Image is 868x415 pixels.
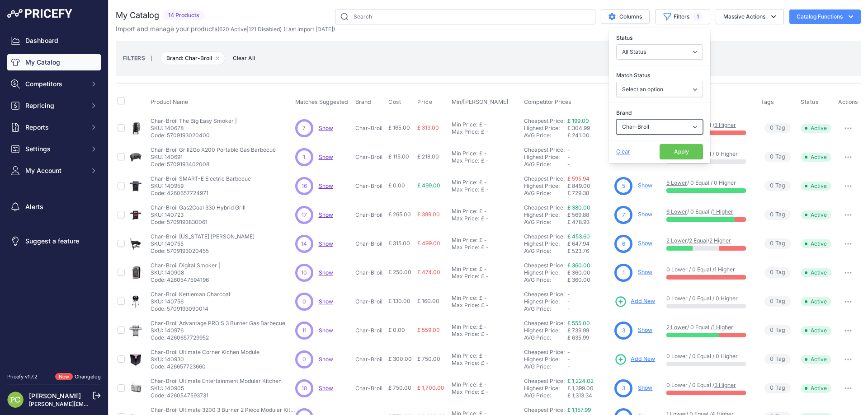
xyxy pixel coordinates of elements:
div: Highest Price: [524,269,567,276]
span: (Last import [DATE]) [283,26,335,33]
span: Active [801,153,831,162]
a: Cheapest Price: [524,233,565,240]
div: £ [479,208,482,215]
span: £ 474.00 [417,269,440,275]
div: - [482,266,487,273]
span: ( | ) [217,26,282,33]
p: Char-Broil [355,125,385,132]
img: Pricefy Logo [7,9,72,18]
button: Settings [7,141,101,157]
span: Reports [25,123,85,132]
div: - [484,244,489,251]
div: - [484,186,489,193]
a: £ 555.00 [567,320,590,326]
span: Clear [616,148,630,155]
a: 620 Active [219,26,247,33]
span: £ 250.00 [388,269,411,275]
a: 6 Lower [666,208,687,215]
div: Highest Price: [524,125,567,132]
span: £ 0.00 [388,326,405,333]
span: Show [319,327,333,334]
p: Char-Broil Grill2Go X200 Portable Gas Barbecue [151,146,276,154]
a: Show [319,182,333,189]
span: Tag [764,354,791,364]
span: Settings [25,145,85,154]
span: Tag [764,267,791,278]
button: Apply [660,144,703,159]
span: 0 [770,182,774,190]
span: £ 115.00 [388,153,409,160]
a: Cheapest Price: [524,146,565,153]
a: £ 380.00 [567,204,590,211]
p: Char-Broil The Big Easy Smoker | [151,117,237,125]
a: Add New [614,295,655,308]
span: Tags [761,98,774,105]
a: Cheapest Price: [524,291,565,298]
span: £ 304.99 [567,125,590,131]
p: Char-Broil Ultimate Corner Kichen Module [151,349,259,356]
span: 5 [622,182,625,190]
p: Char-Broil [355,182,385,190]
a: Cheapest Price: [524,175,565,182]
a: Show [319,298,333,305]
a: £ 199.00 [567,117,589,124]
div: AVG Price: [524,219,567,226]
a: 121 Disabled [249,26,280,33]
span: 0 [770,326,774,335]
p: Char-Broil [US_STATE] [PERSON_NAME] [151,233,255,240]
button: Cost [388,98,403,106]
div: Highest Price: [524,240,567,247]
a: Show [638,326,652,333]
p: Code: 5709193020455 [151,247,255,255]
p: Code: 4260547594196 [151,276,220,284]
span: Product Name [151,98,188,105]
div: AVG Price: [524,190,567,197]
p: Char-Broil SMART-E Electric Barbecue [151,175,251,182]
div: Max Price: [452,273,479,280]
span: £ 265.00 [388,211,411,218]
span: My Account [25,166,85,175]
span: £ 360.00 [567,269,590,276]
span: Price [417,98,432,106]
a: £ 1,224.02 [567,378,594,384]
span: Active [801,297,831,306]
a: £ 453.60 [567,233,590,240]
button: Clear All [228,54,259,63]
span: £ 569.88 [567,211,589,218]
div: Max Price: [452,186,479,193]
a: 3 Higher [714,121,736,128]
span: Active [801,182,831,191]
span: Show [319,211,333,218]
span: £ 315.00 [388,240,410,247]
div: £ [481,128,484,135]
a: Changelog [75,373,101,380]
span: Repricing [25,101,85,110]
span: Tag [764,210,791,220]
p: 0 Lower / 0 Equal / 0 Higher [666,295,752,302]
div: £ [481,302,484,309]
div: £ [481,186,484,193]
a: My Catalog [7,54,101,70]
a: Suggest a feature [7,233,101,249]
span: Cost [388,98,401,106]
div: Min Price: [452,352,477,359]
div: Highest Price: [524,211,567,219]
span: £ 130.00 [388,298,410,304]
span: - [567,154,570,160]
a: 5 Lower [666,179,687,186]
div: Min Price: [452,150,477,157]
div: £ [481,244,484,251]
span: Show [319,154,333,160]
p: SKU: 140959 [151,182,251,190]
div: Min Price: [452,266,477,273]
div: £ 523.76 [567,247,611,255]
a: 3 Higher [714,382,736,388]
span: 10 [301,269,307,277]
div: AVG Price: [524,247,567,255]
span: Brand [355,98,371,105]
p: Code: 5709193090014 [151,305,230,312]
span: 0 [770,355,774,364]
span: 16 [302,182,307,190]
div: - [482,237,487,244]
